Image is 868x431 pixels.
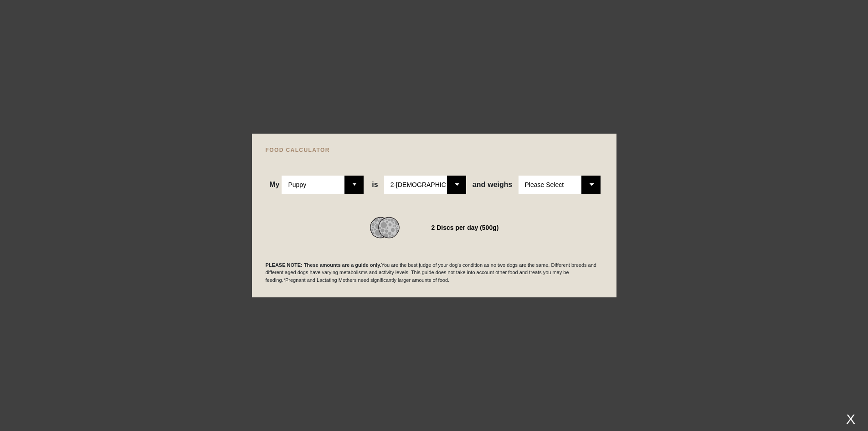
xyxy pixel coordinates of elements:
[473,181,513,189] span: weighs
[842,411,859,426] div: X
[431,221,499,234] div: 2 Discs per day (500g)
[266,147,603,153] h4: FOOD CALCULATOR
[372,181,378,189] span: is
[266,262,381,268] b: PLEASE NOTE: These amounts are a guide only.
[269,181,279,189] span: My
[473,181,488,189] span: and
[266,261,603,284] p: You are the best judge of your dog's condition as no two dogs are the same. Different breeds and ...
